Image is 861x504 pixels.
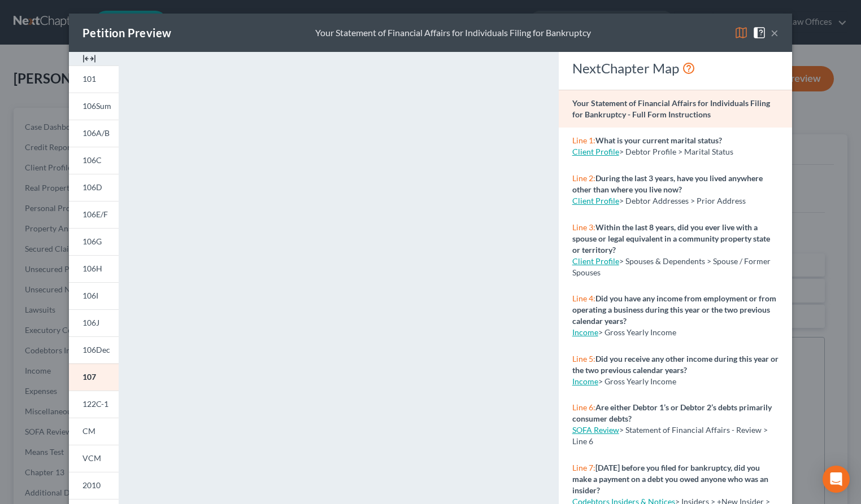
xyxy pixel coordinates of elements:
[69,120,119,147] a: 106A/B
[82,101,111,111] span: 106Sum
[315,27,591,40] div: Your Statement of Financial Affairs for Individuals Filing for Bankruptcy
[572,376,598,386] a: Income
[82,74,96,84] span: 101
[572,135,595,145] span: Line 1:
[69,336,119,363] a: 106Dec
[598,376,676,386] span: > Gross Yearly Income
[572,293,595,303] span: Line 4:
[572,222,595,232] span: Line 3:
[82,372,96,382] span: 107
[572,196,619,205] a: Client Profile
[82,480,101,490] span: 2010
[572,256,771,277] span: > Spouses & Dependents > Spouse / Former Spouses
[69,445,119,472] a: VCM
[82,52,96,65] img: expand-e0f6d898513216a626fdd78e52531dac95497ffd26381d4c15ee2fc46db09dca.svg
[572,402,595,412] span: Line 6:
[82,318,99,327] span: 106J
[82,264,102,273] span: 106H
[598,327,676,337] span: > Gross Yearly Income
[82,236,102,246] span: 106G
[572,327,598,337] a: Income
[572,425,619,435] a: SOFA Review
[619,196,746,205] span: > Debtor Addresses > Prior Address
[572,173,595,183] span: Line 2:
[619,147,733,156] span: > Debtor Profile > Marital Status
[572,354,595,363] span: Line 5:
[82,128,110,138] span: 106A/B
[572,147,619,156] a: Client Profile
[82,182,102,192] span: 106D
[69,147,119,174] a: 106C
[69,391,119,418] a: 122C-1
[595,135,722,145] strong: What is your current marital status?
[572,402,772,423] strong: Are either Debtor 1’s or Debtor 2’s debts primarily consumer debts?
[69,174,119,201] a: 106D
[82,25,171,41] div: Petition Preview
[82,345,110,354] span: 106Dec
[69,282,119,309] a: 106I
[69,93,119,120] a: 106Sum
[572,425,768,446] span: > Statement of Financial Affairs - Review > Line 6
[69,255,119,282] a: 106H
[572,293,776,326] strong: Did you have any income from employment or from operating a business during this year or the two ...
[82,155,102,165] span: 106C
[69,228,119,255] a: 106G
[82,453,101,463] span: VCM
[572,256,619,266] a: Client Profile
[572,222,770,255] strong: Within the last 8 years, did you ever live with a spouse or legal equivalent in a community prope...
[69,472,119,499] a: 2010
[69,418,119,445] a: CM
[82,291,98,300] span: 106I
[572,463,595,472] span: Line 7:
[572,463,768,495] strong: [DATE] before you filed for bankruptcy, did you make a payment on a debt you owed anyone who was ...
[572,98,770,119] strong: Your Statement of Financial Affairs for Individuals Filing for Bankruptcy - Full Form Instructions
[734,26,748,40] img: map-eea8200ae884c6f1103ae1953ef3d486a96c86aabb227e865a55264e3737af1f.svg
[69,363,119,391] a: 107
[82,209,108,219] span: 106E/F
[572,173,763,194] strong: During the last 3 years, have you lived anywhere other than where you live now?
[823,466,850,493] div: Open Intercom Messenger
[572,354,779,375] strong: Did you receive any other income during this year or the two previous calendar years?
[69,309,119,336] a: 106J
[69,65,119,93] a: 101
[82,399,108,409] span: 122C-1
[69,201,119,228] a: 106E/F
[753,26,766,40] img: help-close-5ba153eb36485ed6c1ea00a893f15db1cb9b99d6cae46e1a8edb6c62d00a1a76.svg
[771,26,779,40] button: ×
[572,59,779,77] div: NextChapter Map
[82,426,95,436] span: CM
